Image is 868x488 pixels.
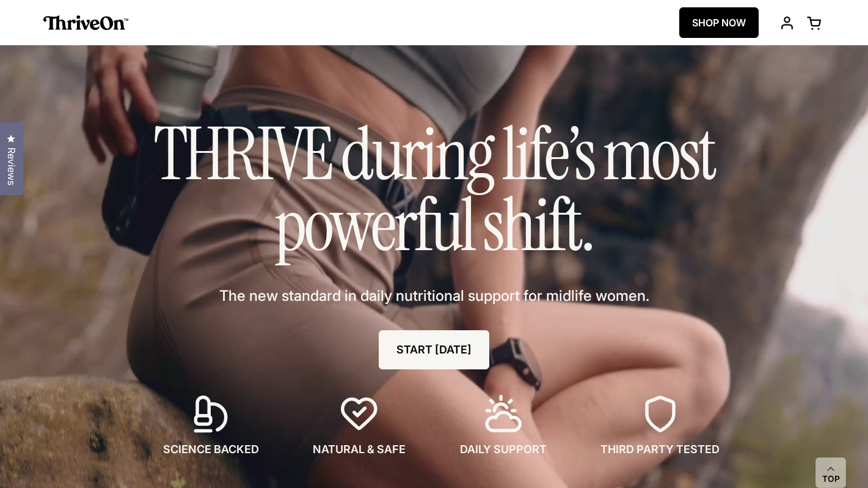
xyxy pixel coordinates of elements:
a: SHOP NOW [679,7,759,38]
span: Reviews [3,147,19,185]
iframe: Gorgias live chat messenger [807,431,856,476]
span: SCIENCE BACKED [163,442,259,457]
span: The new standard in daily nutritional support for midlife women. [219,286,649,306]
span: Top [822,474,840,485]
h1: THRIVE during life’s most powerful shift. [129,119,740,261]
span: DAILY SUPPORT [460,442,547,457]
span: NATURAL & SAFE [313,442,406,457]
a: START [DATE] [379,330,489,369]
span: THIRD PARTY TESTED [600,442,720,457]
